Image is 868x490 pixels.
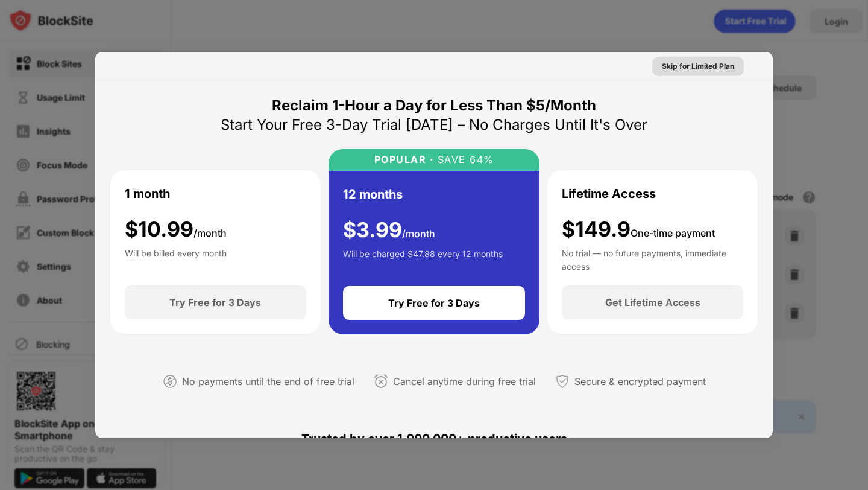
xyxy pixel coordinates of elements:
div: Get Lifetime Access [605,296,700,308]
div: Try Free for 3 Days [169,296,261,308]
img: cancel-anytime [374,374,388,389]
div: Reclaim 1-Hour a Day for Less Than $5/Month [272,96,596,115]
div: $149.9 [562,217,715,242]
img: not-paying [163,374,177,389]
div: Will be charged $47.88 every 12 months [343,247,503,272]
span: /month [193,227,227,239]
div: No trial — no future payments, immediate access [562,247,743,271]
div: Start Your Free 3-Day Trial [DATE] – No Charges Until It's Over [221,115,647,135]
img: secured-payment [555,374,570,389]
span: /month [402,227,435,240]
div: No payments until the end of free trial [182,373,354,390]
div: 12 months [343,185,403,203]
div: Trusted by over 1,000,000+ productive users [110,410,758,468]
div: Lifetime Access [562,185,656,203]
div: POPULAR · [374,154,434,165]
div: Try Free for 3 Days [388,297,480,309]
div: $ 10.99 [125,217,227,242]
span: One-time payment [631,227,715,239]
div: SAVE 64% [433,154,494,165]
div: Secure & encrypted payment [574,373,706,390]
div: 1 month [125,185,170,203]
div: $ 3.99 [343,218,435,243]
div: Will be billed every month [125,247,227,271]
div: Cancel anytime during free trial [393,373,536,390]
div: Skip for Limited Plan [662,60,734,72]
